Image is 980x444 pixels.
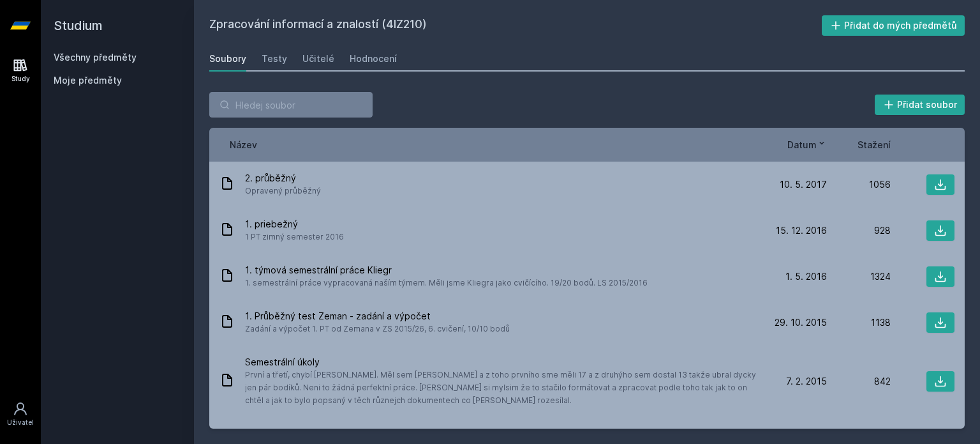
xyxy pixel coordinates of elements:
[3,51,38,90] a: Study
[245,218,344,231] span: 1. priebežný
[786,375,827,388] span: 7. 2. 2015
[209,92,373,118] input: Hledej soubor
[875,95,965,115] button: Přidat soubor
[262,46,287,72] a: Testy
[775,316,827,329] span: 29. 10. 2015
[245,427,758,440] span: Lehce přeformulovaná a doplněná kombinace Sluníčka a Supermatroše 2.0
[787,138,827,151] button: Datum
[54,74,122,87] span: Moje předměty
[350,46,397,72] a: Hodnocení
[827,178,891,191] div: 1056
[827,224,891,237] div: 928
[262,52,287,65] div: Testy
[302,52,334,65] div: Učitelé
[350,52,397,65] div: Hodnocení
[776,224,827,237] span: 15. 12. 2016
[245,310,510,323] span: 1. Průběžný test Zeman - zadání a výpočet
[827,270,891,283] div: 1324
[209,46,246,72] a: Soubory
[245,185,321,197] span: Opravený průběžný
[7,418,34,427] div: Uživatel
[230,138,257,151] button: Název
[302,46,334,72] a: Učitelé
[787,138,817,151] span: Datum
[245,172,321,185] span: 2. průběžný
[209,15,822,36] h2: Zpracování informací a znalostí (4IZ210)
[245,356,758,369] span: Semestrální úkoly
[245,277,648,289] span: 1. semestrální práce vypracovaná naším týmem. Měli jsme Kliegra jako cvičícího. 19/20 bodů. LS 20...
[209,52,246,65] div: Soubory
[54,52,137,63] a: Všechny předměty
[785,270,827,283] span: 1. 5. 2016
[780,178,827,191] span: 10. 5. 2017
[857,138,891,151] button: Stažení
[3,395,38,434] a: Uživatel
[245,231,344,243] span: 1 PT zimný semester 2016
[11,74,30,84] div: Study
[245,323,510,335] span: Zadání a výpočet 1. PT od Zemana v ZS 2015/26, 6. cvičení, 10/10 bodů
[245,264,648,277] span: 1. týmová semestrální práce Kliegr
[827,375,891,388] div: 842
[822,15,965,36] button: Přidat do mých předmětů
[827,316,891,329] div: 1138
[245,369,758,407] span: První a třetí, chybí [PERSON_NAME]. Měl sem [PERSON_NAME] a z toho prvního sme měli 17 a z druhýh...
